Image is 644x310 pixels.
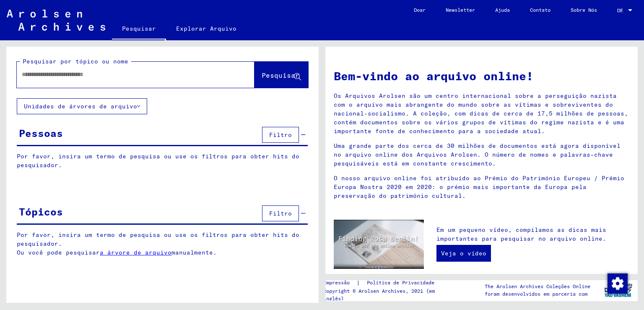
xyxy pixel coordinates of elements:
[617,8,626,13] span: DE
[7,10,105,31] img: Arolsen_neg.svg
[19,204,63,219] div: Tópicos
[17,98,147,114] button: Unidades de árvores de arquivo
[436,226,629,243] p: Em um pequeno vídeo, compilamos as dicas mais importantes para pesquisar no arquivo online.
[269,131,292,139] span: Filtro
[262,127,299,143] button: Filtro
[112,18,166,40] a: Pesquisar
[334,92,629,136] p: Os Arquivos Arolsen são um centro internacional sobre a perseguição nazista com o arquivo mais ab...
[334,67,629,85] h1: Bem-vindo ao arquivo online!
[485,290,590,298] p: foram desenvolvidos em parceria com
[485,283,590,290] p: The Arolsen Archives Coleções Online
[607,273,627,293] div: Alterar o consentimento
[262,205,299,221] button: Filtro
[334,220,424,269] img: video.jpg
[100,249,171,256] a: a árvore de arquivo
[436,245,491,262] a: Veja o vídeo
[254,62,308,88] button: Pesquisar
[334,142,629,168] p: Uma grande parte dos cerca de 30 milhões de documentos está agora disponível no arquivo online do...
[323,278,444,287] div: |
[269,210,292,217] span: Filtro
[360,278,444,287] a: Política de Privacidade
[17,231,308,257] p: Por favor, insira um termo de pesquisa ou use os filtros para obter hits do pesquisador. Ou você ...
[334,174,629,200] p: O nosso arquivo online foi atribuído ao Prémio do Património Europeu / Prémio Europa Nostra 2020 ...
[323,278,356,287] a: Impressão
[608,273,628,294] img: Alterar o consentimento
[323,287,444,302] p: Copyright © Arolsen Archives, 2021 (em inglês)
[19,126,63,141] div: Pessoas
[166,18,247,39] a: Explorar Arquivo
[602,280,634,301] img: yv_logo.png
[17,152,308,170] p: Por favor, insira um termo de pesquisa ou use os filtros para obter hits do pesquisador.
[23,58,128,65] mat-label: Pesquisar por tópico ou nome
[262,71,299,79] span: Pesquisar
